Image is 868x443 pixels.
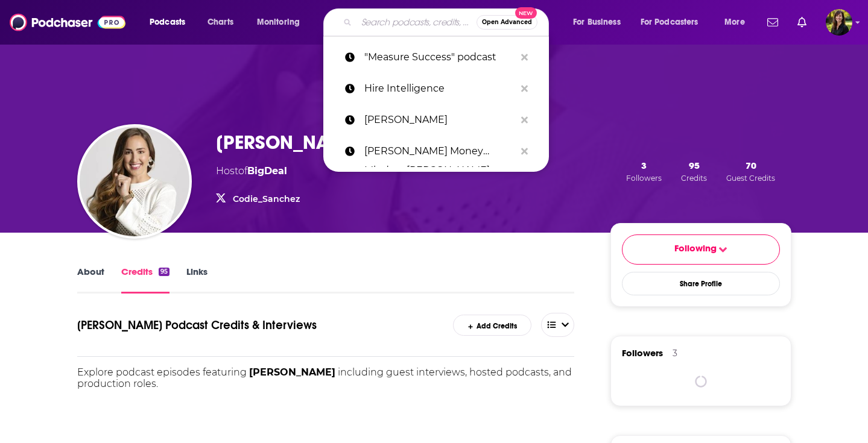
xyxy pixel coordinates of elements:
[141,13,201,32] button: open menu
[257,14,300,31] span: Monitoring
[826,9,852,36] span: Logged in as HowellMedia
[323,42,549,73] a: "Measure Success" podcast
[565,13,636,32] button: open menu
[482,19,532,25] span: Open Advanced
[726,174,775,183] span: Guest Credits
[515,7,537,19] span: New
[622,159,665,183] button: 3Followers
[335,8,560,36] div: Search podcasts, credits, & more...
[689,160,700,171] span: 95
[249,13,315,32] button: open menu
[216,131,361,154] h3: [PERSON_NAME]
[622,234,780,265] button: Following
[622,272,780,295] button: Share Profile
[724,14,745,31] span: More
[186,266,207,294] a: Links
[826,9,852,36] button: Show profile menu
[323,73,549,104] a: Hire Intelligence
[238,165,287,177] span: of
[323,136,549,167] a: [PERSON_NAME] Money Mindset [PERSON_NAME]
[10,11,125,34] img: Podchaser - Follow, Share and Rate Podcasts
[573,14,621,31] span: For Business
[641,160,647,171] span: 3
[77,266,104,294] a: About
[150,14,185,31] span: Podcasts
[673,348,677,359] div: 3
[633,13,716,32] button: open menu
[681,174,707,183] span: Credits
[200,13,241,32] a: Charts
[674,242,717,257] span: Following
[723,159,779,183] button: 70Guest Credits
[249,366,335,378] span: [PERSON_NAME]
[207,14,233,31] span: Charts
[793,12,811,33] a: Show notifications dropdown
[541,313,575,337] button: open menu
[323,104,549,136] a: [PERSON_NAME]
[746,160,756,171] span: 70
[826,9,852,36] img: User Profile
[762,12,783,33] a: Show notifications dropdown
[453,315,531,336] a: Add Credits
[364,104,515,136] p: Corrine Ishio
[622,347,663,359] span: Followers
[716,13,760,32] button: open menu
[641,14,699,31] span: For Podcasters
[233,193,300,204] a: Codie_Sanchez
[364,42,515,73] p: "Measure Success" podcast
[356,13,477,32] input: Search podcasts, credits, & more...
[121,266,169,294] a: Credits95
[364,73,515,104] p: Hire Intelligence
[626,174,662,183] span: Followers
[477,15,537,30] button: Open AdvancedNew
[77,313,430,337] h1: Codie Sanchez's Podcast Credits & Interviews
[216,165,238,177] span: Host
[247,165,287,177] a: BigDeal
[77,366,575,389] p: Explore podcast episodes featuring including guest interviews, hosted podcasts, and production ro...
[80,127,189,236] img: Codie Sanchez
[159,268,169,276] div: 95
[364,136,515,167] p: Mitlin Money Mindset Eric Collett
[677,159,711,183] button: 95Credits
